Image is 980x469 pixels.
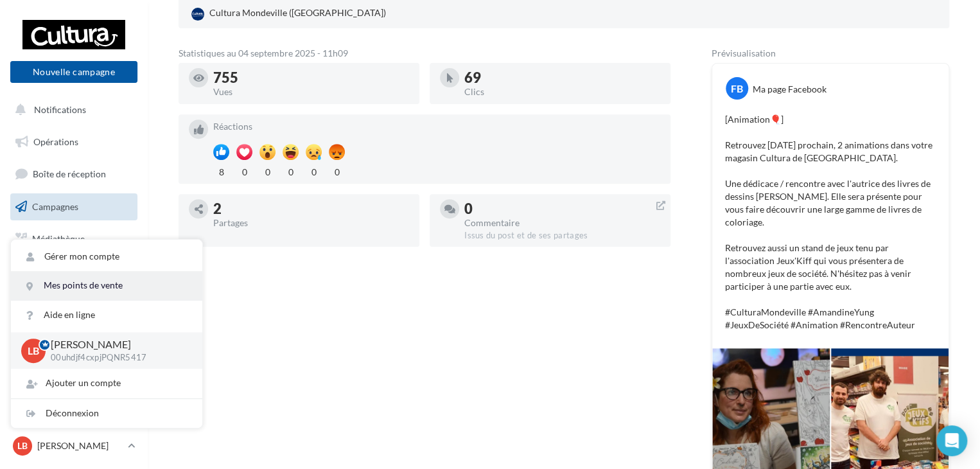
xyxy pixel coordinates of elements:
a: Mes points de vente [11,271,202,300]
a: LB [PERSON_NAME] [10,434,137,458]
button: Notifications [8,96,135,123]
p: [PERSON_NAME] [37,439,123,452]
a: Boîte de réception [8,160,140,188]
div: Ajouter un compte [11,369,202,398]
div: Partages [213,218,409,227]
a: Cultura Mondeville ([GEOGRAPHIC_DATA]) [189,4,439,23]
span: Notifications [34,104,86,115]
p: 00uhdjf4cxpjPQNR5417 [51,352,182,364]
a: Campagnes [8,193,140,220]
span: Opérations [33,136,78,147]
p: [Animation🎈] Retrouvez [DATE] prochain, 2 animations dans votre magasin Cultura de [GEOGRAPHIC_DA... [725,113,936,332]
div: Open Intercom Messenger [936,425,967,456]
div: 0 [236,163,252,179]
span: Médiathèque [32,233,85,243]
a: Calendrier [8,257,140,284]
a: Aide en ligne [11,301,202,330]
span: LB [28,343,39,358]
a: Opérations [8,128,140,155]
span: LB [17,439,28,452]
div: 0 [259,163,276,179]
div: Clics [464,87,660,96]
p: [PERSON_NAME] [51,337,182,352]
div: 8 [213,163,229,179]
div: 69 [464,71,660,85]
div: 0 [283,163,299,179]
div: Issus du post et de ses partages [464,230,660,242]
div: Ma page Facebook [753,83,827,96]
button: Nouvelle campagne [10,61,137,83]
div: Vues [213,87,409,96]
div: Cultura Mondeville ([GEOGRAPHIC_DATA]) [189,4,389,23]
a: Gérer mon compte [11,242,202,271]
div: Prévisualisation [712,49,949,58]
span: Boîte de réception [33,168,106,179]
div: Statistiques au 04 septembre 2025 - 11h09 [179,49,670,58]
div: FB [726,77,748,100]
div: Réactions [213,122,660,131]
a: Médiathèque [8,226,140,252]
div: Commentaire [464,218,660,227]
div: Déconnexion [11,399,202,428]
div: 2 [213,202,409,216]
div: 0 [306,163,322,179]
div: 755 [213,71,409,85]
span: Campagnes [32,201,78,212]
div: 0 [329,163,345,179]
div: 0 [464,202,660,216]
